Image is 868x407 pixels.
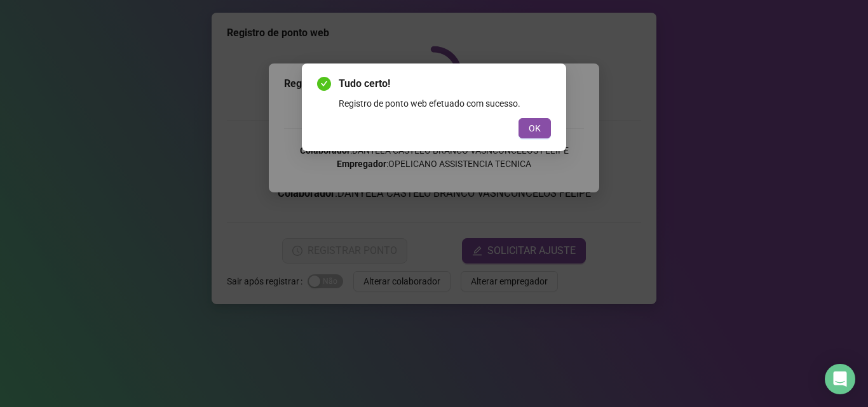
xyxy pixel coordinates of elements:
div: Open Intercom Messenger [825,364,855,394]
span: OK [529,121,541,135]
span: Tudo certo! [339,76,551,91]
span: check-circle [317,77,331,91]
button: OK [519,118,551,138]
div: Registro de ponto web efetuado com sucesso. [339,97,551,110]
